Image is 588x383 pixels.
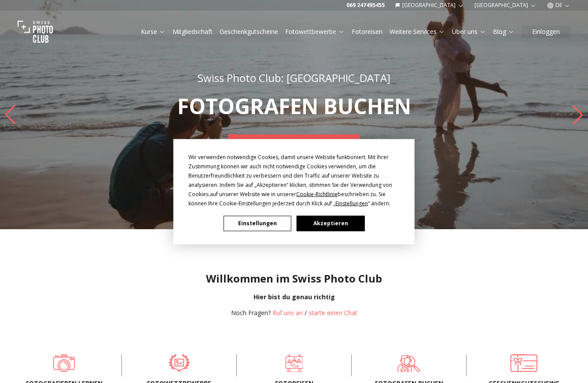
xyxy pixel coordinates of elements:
[173,139,415,244] div: Cookie Consent Prompt
[224,216,291,231] button: Einstellungen
[297,216,364,231] button: Akzeptieren
[188,152,400,208] div: Wir verwenden notwendige Cookies, damit unsere Website funktioniert. Mit Ihrer Zustimmung können ...
[335,199,368,207] span: Einstellungen
[296,190,338,197] span: Cookie-Richtlinie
